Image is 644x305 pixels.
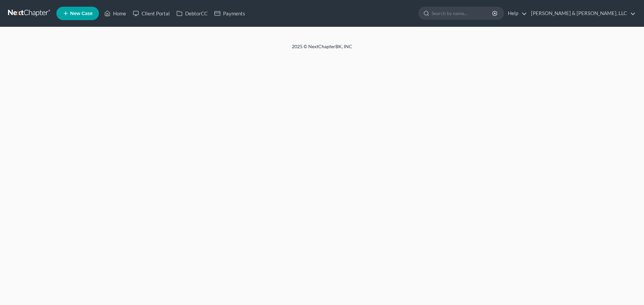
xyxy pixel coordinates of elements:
a: [PERSON_NAME] & [PERSON_NAME], LLC [528,7,636,19]
a: Help [504,7,527,19]
a: Payments [211,7,249,19]
div: 2025 © NextChapterBK, INC [131,43,513,55]
a: Client Portal [129,7,173,19]
input: Search by name... [432,7,493,19]
span: New Case [70,11,93,16]
a: Home [101,7,129,19]
a: DebtorCC [173,7,211,19]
